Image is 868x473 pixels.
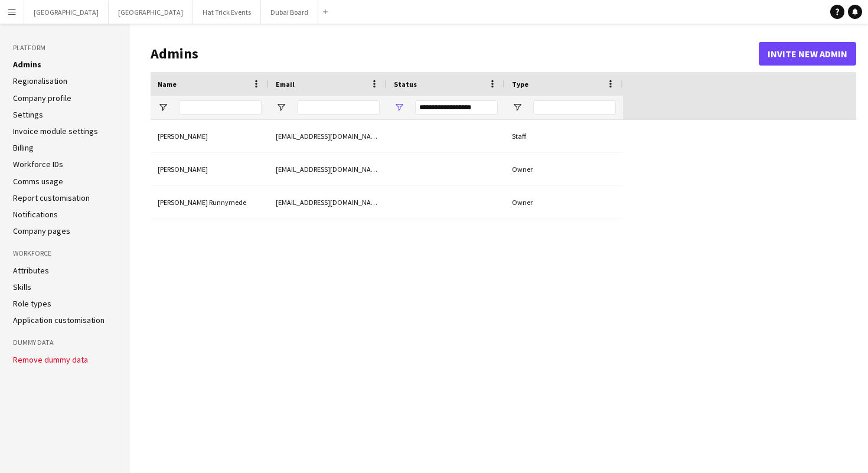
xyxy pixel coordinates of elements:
[269,153,387,185] div: [EMAIL_ADDRESS][DOMAIN_NAME]
[759,42,856,66] button: Invite new admin
[151,45,759,63] h1: Admins
[13,159,63,169] a: Workforce IDs
[13,193,90,203] a: Report customisation
[13,176,63,187] a: Comms usage
[158,80,177,89] span: Name
[13,298,51,309] a: Role types
[13,248,117,259] h3: Workforce
[394,102,404,113] button: Open Filter Menu
[505,186,623,218] div: Owner
[13,43,117,53] h3: Platform
[151,120,269,152] div: [PERSON_NAME]
[512,102,523,113] button: Open Filter Menu
[13,265,49,276] a: Attributes
[151,153,269,185] div: [PERSON_NAME]
[13,209,58,220] a: Notifications
[512,80,528,89] span: Type
[261,1,318,24] button: Dubai Board
[109,1,193,24] button: [GEOGRAPHIC_DATA]
[151,186,269,218] div: [PERSON_NAME] Runnymede
[13,142,34,153] a: Billing
[24,1,109,24] button: [GEOGRAPHIC_DATA]
[394,80,417,89] span: Status
[533,100,616,115] input: Type Filter Input
[276,102,286,113] button: Open Filter Menu
[276,80,295,89] span: Email
[13,337,117,348] h3: Dummy Data
[269,186,387,218] div: [EMAIL_ADDRESS][DOMAIN_NAME]
[13,282,31,292] a: Skills
[13,59,41,70] a: Admins
[505,153,623,185] div: Owner
[13,76,67,86] a: Regionalisation
[13,126,98,136] a: Invoice module settings
[158,102,168,113] button: Open Filter Menu
[13,226,70,236] a: Company pages
[505,120,623,152] div: Staff
[179,100,262,115] input: Name Filter Input
[13,93,71,103] a: Company profile
[297,100,380,115] input: Email Filter Input
[13,109,43,120] a: Settings
[13,355,88,364] button: Remove dummy data
[193,1,261,24] button: Hat Trick Events
[269,120,387,152] div: [EMAIL_ADDRESS][DOMAIN_NAME]
[13,315,105,325] a: Application customisation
